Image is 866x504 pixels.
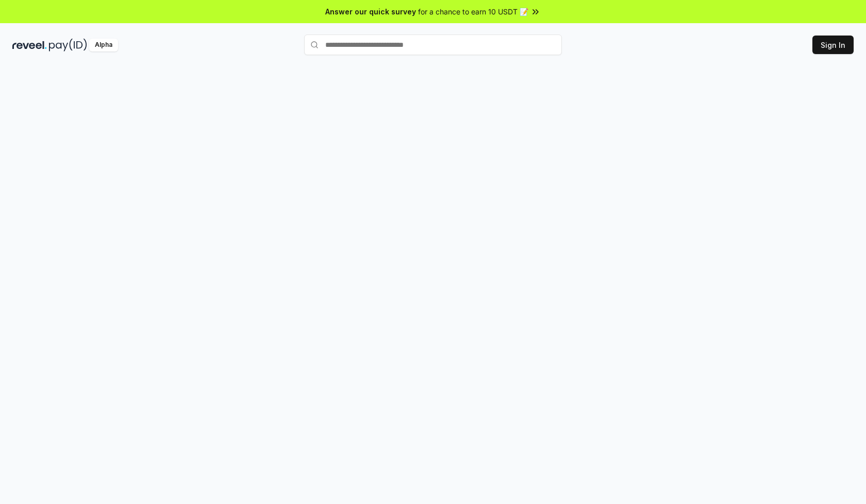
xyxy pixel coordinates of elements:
[49,39,87,51] img: pay_id
[325,6,416,17] span: Answer our quick survey
[12,39,47,51] img: reveel_dark
[812,36,854,54] button: Sign In
[89,39,118,51] div: Alpha
[418,6,528,17] span: for a chance to earn 10 USDT 📝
